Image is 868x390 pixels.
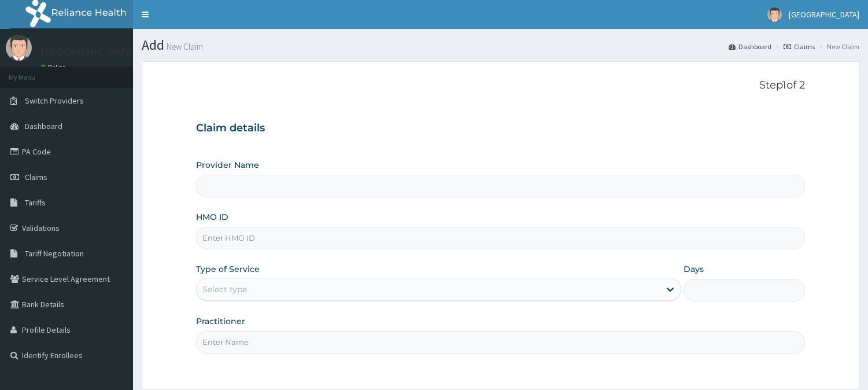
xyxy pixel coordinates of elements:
[196,159,259,171] label: Provider Name
[784,42,815,51] a: Claims
[196,331,805,354] input: Enter Name
[684,263,704,275] label: Days
[196,227,805,249] input: Enter HMO ID
[789,9,859,20] span: [GEOGRAPHIC_DATA]
[40,47,136,57] p: [GEOGRAPHIC_DATA]
[40,63,68,71] a: Online
[767,8,782,22] img: User Image
[142,38,859,53] h1: Add
[816,42,859,51] li: New Claim
[164,42,203,51] small: New Claim
[196,211,228,223] label: HMO ID
[196,315,245,327] label: Practitioner
[25,197,46,208] span: Tariffs
[25,248,84,259] span: Tariff Negotiation
[6,35,32,61] img: User Image
[729,42,771,51] a: Dashboard
[196,122,805,135] h3: Claim details
[196,263,260,275] label: Type of Service
[25,121,62,131] span: Dashboard
[202,284,247,295] div: Select type
[25,172,47,182] span: Claims
[196,79,805,92] p: Step 1 of 2
[25,95,84,106] span: Switch Providers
